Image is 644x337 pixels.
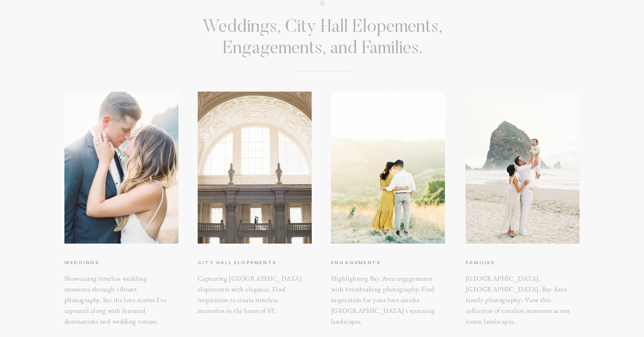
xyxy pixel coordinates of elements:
a: [GEOGRAPHIC_DATA], [GEOGRAPHIC_DATA], Bay Area family photography: View this collection of timele... [466,273,574,321]
h3: Highlighting Bay Area engagements with breathtaking photography. Find inspiration for your love a... [331,273,439,321]
a: City hall elopements [198,258,287,267]
a: Engagements [331,258,413,267]
h3: Capturing [GEOGRAPHIC_DATA] elopements with elegance. Find isnpiration to create timeless memorie... [198,273,306,304]
a: weddings [64,258,140,267]
h3: Showcasing timeless wedding moments through vibrant photography. See the love stories I've captur... [64,273,173,304]
h3: Weddings, City Hall Elopements, Engagements, and Families. [162,17,483,60]
a: Families [466,258,553,267]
